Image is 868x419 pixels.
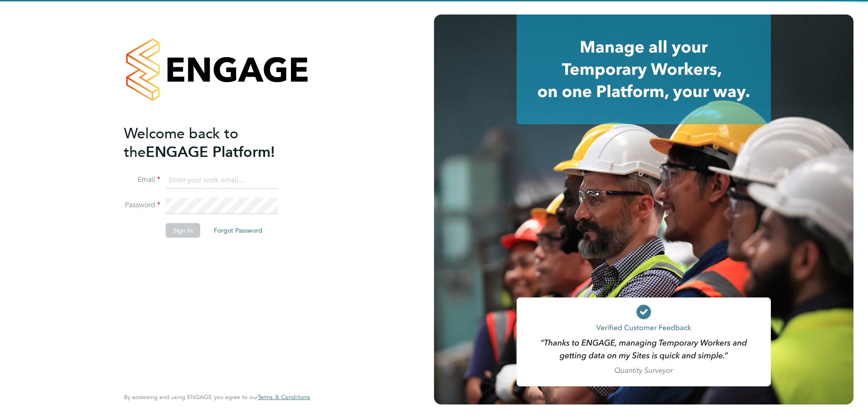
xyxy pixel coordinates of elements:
[124,175,160,185] label: Email
[207,223,270,238] button: Forgot Password
[124,393,310,401] span: By accessing and using ENGAGE you agree to our
[124,200,160,210] label: Password
[258,393,310,401] span: Terms & Conditions
[124,124,301,161] h2: ENGAGE Platform!
[166,172,278,189] input: Enter your work email...
[166,223,200,238] button: Sign In
[258,394,310,401] a: Terms & Conditions
[124,125,238,161] span: Welcome back to the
